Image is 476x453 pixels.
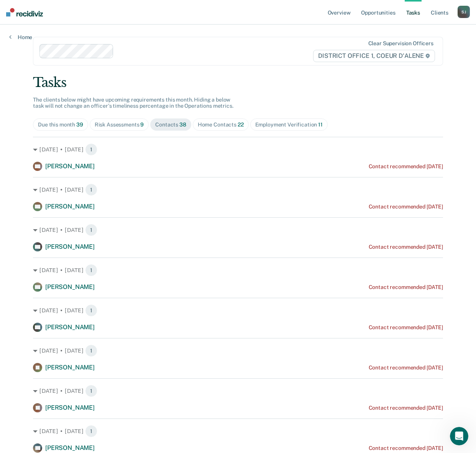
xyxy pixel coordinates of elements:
[313,50,435,62] span: DISTRICT OFFICE 1, COEUR D'ALENE
[368,40,433,47] div: Clear supervision officers
[6,8,43,16] img: Recidiviz
[45,283,95,291] span: [PERSON_NAME]
[85,304,97,317] span: 1
[369,284,443,291] div: Contact recommended [DATE]
[369,244,443,250] div: Contact recommended [DATE]
[45,243,95,250] span: [PERSON_NAME]
[450,427,468,445] iframe: Intercom live chat
[85,224,97,236] span: 1
[9,34,32,41] a: Home
[95,121,144,128] div: Risk Assessments
[33,75,443,90] div: Tasks
[33,224,443,236] div: [DATE] • [DATE] 1
[33,345,443,357] div: [DATE] • [DATE] 1
[85,345,97,357] span: 1
[318,121,323,128] span: 11
[369,163,443,170] div: Contact recommended [DATE]
[155,121,186,128] div: Contacts
[85,184,97,196] span: 1
[33,97,233,109] span: The clients below might have upcoming requirements this month. Hiding a below task will not chang...
[369,204,443,210] div: Contact recommended [DATE]
[369,364,443,371] div: Contact recommended [DATE]
[85,264,97,276] span: 1
[45,364,95,371] span: [PERSON_NAME]
[33,143,443,156] div: [DATE] • [DATE] 1
[458,6,470,18] button: SJ
[33,425,443,437] div: [DATE] • [DATE] 1
[369,445,443,451] div: Contact recommended [DATE]
[369,405,443,411] div: Contact recommended [DATE]
[140,121,144,128] span: 9
[76,121,83,128] span: 39
[255,121,323,128] div: Employment Verification
[45,323,95,331] span: [PERSON_NAME]
[85,425,97,437] span: 1
[33,385,443,397] div: [DATE] • [DATE] 1
[33,184,443,196] div: [DATE] • [DATE] 1
[33,264,443,276] div: [DATE] • [DATE] 1
[45,444,95,451] span: [PERSON_NAME]
[179,121,186,128] span: 38
[85,385,97,397] span: 1
[45,404,95,411] span: [PERSON_NAME]
[33,304,443,317] div: [DATE] • [DATE] 1
[45,162,95,170] span: [PERSON_NAME]
[85,143,97,156] span: 1
[238,121,244,128] span: 22
[369,324,443,331] div: Contact recommended [DATE]
[38,121,83,128] div: Due this month
[198,121,244,128] div: Home Contacts
[458,6,470,18] div: S J
[45,203,95,210] span: [PERSON_NAME]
